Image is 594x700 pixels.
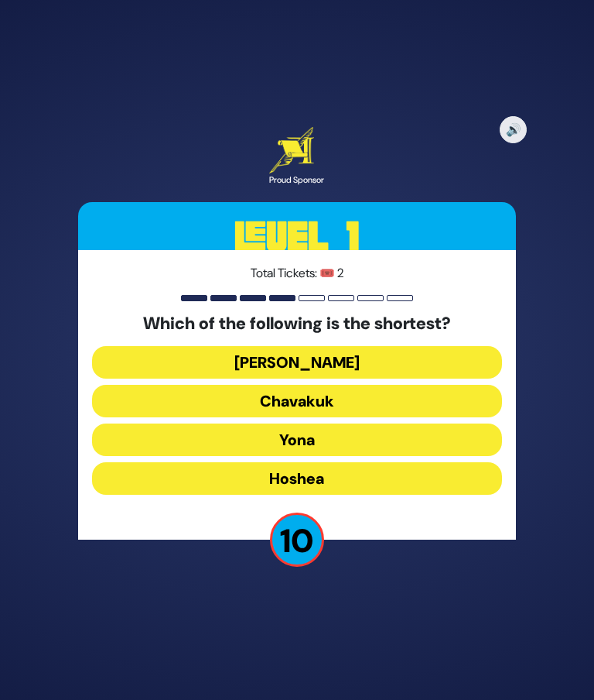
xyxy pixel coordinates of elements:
button: 🔊 [500,116,527,143]
button: Yona [92,424,502,456]
h3: Level 1 [78,202,516,272]
button: [PERSON_NAME] [92,346,502,379]
div: Proud Sponsor [269,173,324,187]
button: Chavakuk [92,385,502,417]
button: Hoshea [92,462,502,495]
h5: Which of the following is the shortest? [92,314,502,334]
p: 10 [270,513,324,567]
img: Artscroll [269,127,313,173]
p: Total Tickets: 🎟️ 2 [92,264,502,283]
